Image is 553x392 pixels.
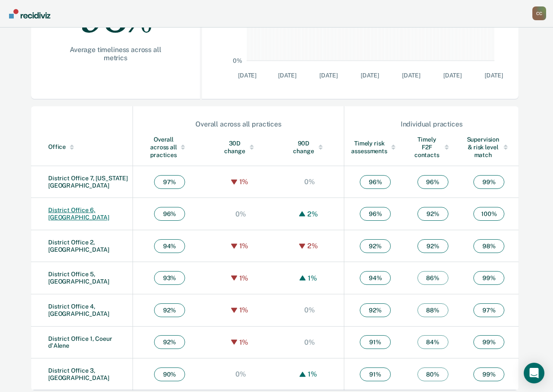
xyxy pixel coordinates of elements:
[154,335,185,349] span: 92 %
[48,335,112,349] a: District Office 1, Coeur d'Alene
[31,129,133,166] th: Toggle SortBy
[417,271,448,285] span: 86 %
[237,338,251,346] div: 1%
[532,6,546,20] div: C C
[319,72,337,79] text: [DATE]
[360,367,391,381] span: 91 %
[302,306,317,314] div: 0%
[302,178,317,186] div: 0%
[360,72,379,79] text: [DATE]
[360,335,391,349] span: 91 %
[133,120,344,128] div: Overall across all practices
[360,239,391,253] span: 92 %
[473,207,504,221] span: 100 %
[417,335,448,349] span: 84 %
[306,274,319,282] div: 1%
[48,239,109,253] a: District Office 2, [GEOGRAPHIC_DATA]
[233,370,248,378] div: 0%
[473,335,504,349] span: 99 %
[417,303,448,317] span: 88 %
[417,207,448,221] span: 92 %
[48,175,128,189] a: District Office 7, [US_STATE][GEOGRAPHIC_DATA]
[233,210,248,218] div: 0%
[524,363,544,383] div: Open Intercom Messenger
[48,367,109,381] a: District Office 3, [GEOGRAPHIC_DATA]
[48,303,109,317] a: District Office 4, [GEOGRAPHIC_DATA]
[360,303,391,317] span: 92 %
[133,129,206,166] th: Toggle SortBy
[360,175,391,189] span: 96 %
[9,9,50,19] img: Recidiviz
[48,207,109,221] a: District Office 6, [GEOGRAPHIC_DATA]
[466,136,512,159] div: Supervision & risk level match
[305,210,320,218] div: 2%
[360,271,391,285] span: 94 %
[345,120,518,128] div: Individual practices
[278,72,296,79] text: [DATE]
[344,129,406,166] th: Toggle SortBy
[302,338,317,346] div: 0%
[154,367,185,381] span: 90 %
[154,207,185,221] span: 96 %
[48,143,129,151] div: Office
[48,271,109,285] a: District Office 5, [GEOGRAPHIC_DATA]
[237,274,251,282] div: 1%
[305,242,320,250] div: 2%
[237,178,251,186] div: 1%
[154,271,185,285] span: 93 %
[473,367,504,381] span: 99 %
[460,129,519,166] th: Toggle SortBy
[237,242,251,250] div: 1%
[473,239,504,253] span: 98 %
[473,271,504,285] span: 99 %
[417,175,448,189] span: 96 %
[237,306,251,314] div: 1%
[238,72,256,79] text: [DATE]
[150,136,189,159] div: Overall across all practices
[154,239,185,253] span: 94 %
[275,129,344,166] th: Toggle SortBy
[59,46,173,62] div: Average timeliness across all metrics
[532,6,546,20] button: Profile dropdown button
[406,129,459,166] th: Toggle SortBy
[484,72,503,79] text: [DATE]
[473,303,504,317] span: 97 %
[360,207,391,221] span: 96 %
[402,72,420,79] text: [DATE]
[154,303,185,317] span: 92 %
[473,175,504,189] span: 99 %
[223,139,258,155] div: 30D change
[154,175,185,189] span: 97 %
[206,129,275,166] th: Toggle SortBy
[417,239,448,253] span: 92 %
[292,139,327,155] div: 90D change
[417,367,448,381] span: 80 %
[413,136,452,159] div: Timely F2F contacts
[351,139,399,155] div: Timely risk assessments
[443,72,461,79] text: [DATE]
[306,370,319,378] div: 1%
